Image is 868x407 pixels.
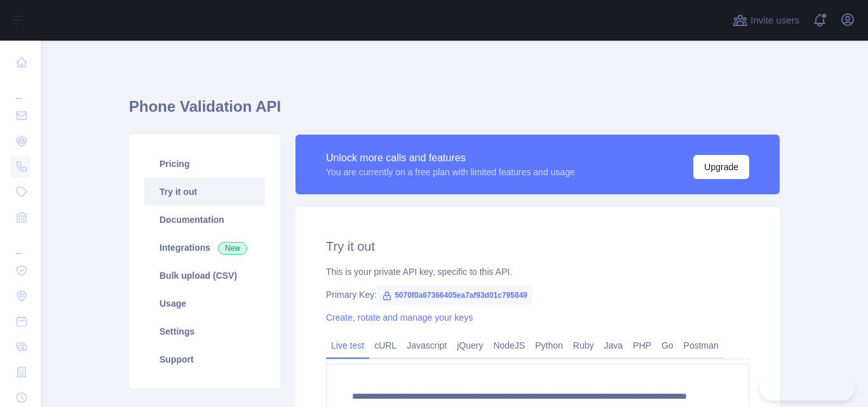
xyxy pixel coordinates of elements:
h1: Phone Validation API [129,97,780,127]
a: cURL [369,335,402,356]
a: Go [656,335,679,356]
a: Settings [144,317,265,345]
div: Primary Key: [326,288,749,301]
span: Invite users [750,13,799,28]
a: Usage [144,290,265,317]
h2: Try it out [326,237,749,255]
iframe: Toggle Customer Support [759,374,855,401]
a: Python [530,335,568,356]
a: Support [144,345,265,373]
a: Try it out [144,178,265,206]
a: Documentation [144,206,265,234]
a: Pricing [144,150,265,178]
div: Unlock more calls and features [326,150,575,166]
div: ... [10,231,31,257]
a: Create, rotate and manage your keys [326,312,473,323]
div: This is your private API key, specific to this API. [326,265,749,278]
a: PHP [628,335,656,356]
button: Upgrade [693,155,749,179]
div: You are currently on a free plan with limited features and usage [326,166,575,178]
a: jQuery [452,335,488,356]
button: Invite users [730,10,802,30]
div: ... [10,76,31,102]
a: Live test [326,335,369,356]
a: Postman [679,335,724,356]
a: NodeJS [488,335,530,356]
a: Javascript [402,335,452,356]
a: Integrations New [144,234,265,262]
a: Ruby [568,335,599,356]
span: New [218,242,247,255]
a: Bulk upload (CSV) [144,262,265,290]
a: Java [599,335,628,356]
span: 5070f0a67366405ea7af93d01c795849 [377,286,532,305]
